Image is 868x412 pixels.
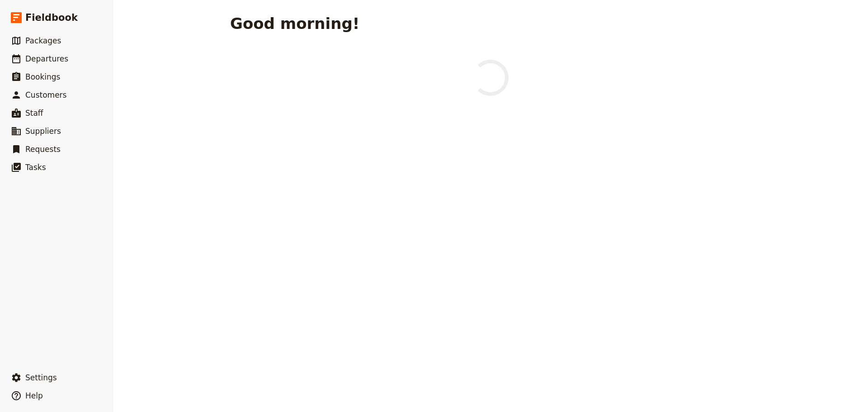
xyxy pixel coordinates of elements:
span: Staff [25,109,43,118]
span: Packages [25,36,61,45]
span: Customers [25,90,66,99]
span: Help [25,391,43,400]
span: Settings [25,373,57,382]
span: Suppliers [25,127,61,136]
span: Fieldbook [25,11,78,24]
span: Bookings [25,72,60,81]
span: Tasks [25,163,46,172]
span: Departures [25,54,68,63]
h1: Good morning! [230,14,359,33]
span: Requests [25,145,61,154]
